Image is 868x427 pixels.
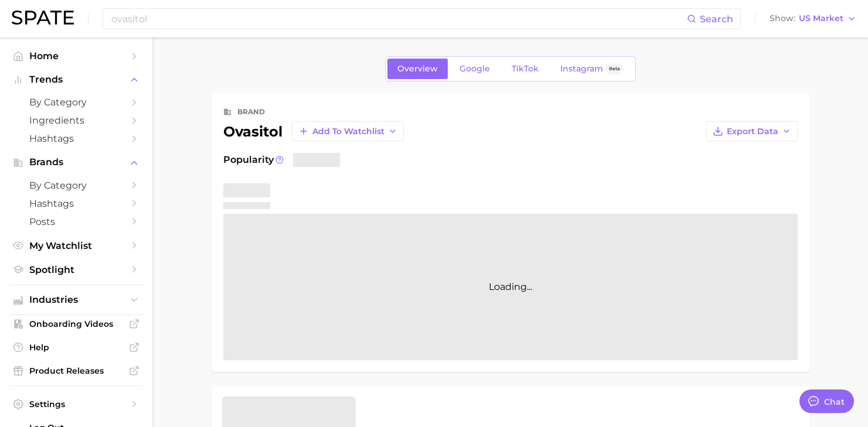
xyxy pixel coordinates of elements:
[29,133,123,144] span: Hashtags
[29,399,123,409] span: Settings
[29,342,123,353] span: Help
[9,129,143,148] a: Hashtags
[502,59,549,79] a: TikTok
[12,11,74,25] img: SPATE
[223,121,404,141] div: ovasitol
[9,71,143,88] button: Trends
[9,194,143,213] a: Hashtags
[9,93,143,111] a: by Category
[29,264,123,275] span: Spotlight
[9,315,143,333] a: Onboarding Videos
[9,111,143,129] a: Ingredients
[727,127,778,136] span: Export Data
[550,59,634,79] a: InstagramBeta
[770,15,795,22] span: Show
[9,339,143,356] a: Help
[29,240,123,251] span: My Watchlist
[237,105,265,119] div: brand
[450,59,500,79] a: Google
[29,97,123,108] span: by Category
[700,13,733,25] span: Search
[29,319,123,329] span: Onboarding Videos
[9,47,143,65] a: Home
[29,198,123,209] span: Hashtags
[9,213,143,231] a: Posts
[29,157,123,168] span: Brands
[29,365,123,376] span: Product Releases
[387,59,448,79] a: Overview
[29,50,123,62] span: Home
[9,395,143,413] a: Settings
[223,214,798,360] div: Loading...
[560,64,603,74] span: Instagram
[29,295,123,305] span: Industries
[312,127,384,136] span: Add to Watchlist
[9,237,143,255] a: My Watchlist
[29,115,123,126] span: Ingredients
[799,15,843,22] span: US Market
[512,64,539,74] span: TikTok
[9,291,143,309] button: Industries
[29,74,123,85] span: Trends
[706,121,798,141] button: Export Data
[397,64,438,74] span: Overview
[9,153,143,171] button: Brands
[292,121,404,141] button: Add to Watchlist
[9,261,143,279] a: Spotlight
[110,9,687,29] input: Search here for a brand, industry, or ingredient
[9,362,143,380] a: Product Releases
[29,216,123,227] span: Posts
[767,11,859,26] button: ShowUS Market
[223,153,274,167] span: Popularity
[9,176,143,194] a: by Category
[459,64,490,74] span: Google
[609,64,620,74] span: Beta
[29,180,123,191] span: by Category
